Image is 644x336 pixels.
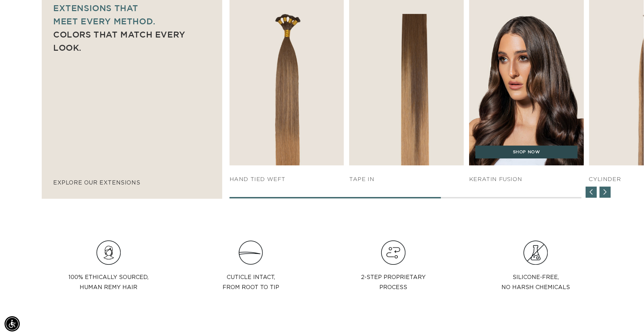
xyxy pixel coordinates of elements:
p: explore our extensions [53,178,211,188]
p: Extensions that [53,1,211,15]
p: Colors that match every look. [53,28,211,54]
div: Accessibility Menu [5,316,20,331]
img: Hair_Icon_a70f8c6f-f1c4-41e1-8dbd-f323a2e654e6.png [96,240,121,265]
img: Hair_Icon_e13bf847-e4cc-4568-9d64-78eb6e132bb2.png [381,240,405,265]
a: SHOP NOW [475,146,578,159]
img: Group.png [523,240,548,265]
p: Cuticle intact, from root to tip [223,272,279,293]
div: Next slide [599,187,611,198]
div: Previous slide [586,187,597,198]
iframe: Chat Widget [609,303,644,336]
p: 2-step proprietary process [361,272,426,293]
h4: HAND TIED WEFT [230,176,344,183]
h4: KERATIN FUSION [469,176,584,183]
img: Clip_path_group_11631e23-4577-42dd-b462-36179a27abaf.png [239,240,263,265]
h4: TAPE IN [349,176,464,183]
p: meet every method. [53,15,211,28]
p: Silicone-Free, No Harsh Chemicals [501,272,570,293]
p: 100% Ethically sourced, Human Remy Hair [69,272,148,293]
